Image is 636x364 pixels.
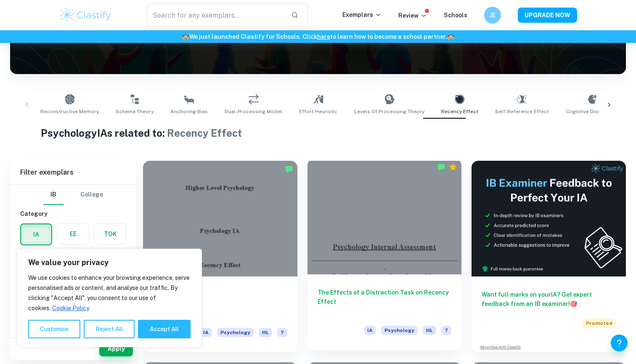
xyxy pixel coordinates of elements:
span: Promoted [583,319,616,328]
div: Premium [449,163,457,171]
span: 🏫 [447,33,454,40]
span: Levels of Processing Theory [354,108,424,115]
h6: Filter exemplars [10,161,136,184]
div: We value your privacy [17,249,202,347]
span: 7 [277,328,287,337]
input: Search for any exemplars... [147,3,284,27]
button: College [80,185,103,205]
p: We value your privacy [28,258,191,268]
div: Filter type choice [43,185,103,205]
button: IA [21,224,51,244]
h6: The Effects of a Distraction Task on Recency Effect [318,288,452,316]
button: Reject All [84,320,135,338]
a: The Effects of a Distraction Task on Recency EffectIAPsychologyHL7 [307,161,462,352]
h6: Want full marks on your IA ? Get expert feedback from an IB examiner! [482,290,616,308]
button: Accept All [138,320,191,338]
span: Psychology [381,326,418,335]
p: We use cookies to enhance your browsing experience, serve personalised ads or content, and analys... [28,273,191,313]
a: Recency effectIAPsychologyHL7 [143,161,297,352]
span: 🎯 [570,300,577,307]
span: Schema Theory [116,108,154,115]
span: Effort Heuristic [299,108,337,115]
button: Apply [99,341,133,356]
button: EE [58,224,89,244]
h6: JE [488,11,498,20]
button: JE [484,7,501,24]
h6: Category [20,209,126,218]
span: IA [364,326,376,335]
button: Customise [28,320,80,338]
p: Review [398,11,427,20]
a: Cookie Policy [52,304,90,312]
a: Want full marks on yourIA? Get expert feedback from an IB examiner!PromotedAdvertise with Clastify [472,161,626,352]
button: TOK [95,224,126,244]
a: Schools [444,12,467,19]
h1: Psychology IAs related to: [41,125,595,141]
img: Thumbnail [472,161,626,276]
img: Clastify logo [59,7,112,24]
button: UPGRADE NOW [518,8,577,23]
span: Dual-Processing Model [225,108,282,115]
span: HL [423,326,436,335]
span: 🏫 [182,33,189,40]
span: Cognitive Dissonance [566,108,619,115]
button: Help and Feedback [611,335,628,351]
span: Psychology [217,328,254,337]
span: Self-Reference Effect [495,108,549,115]
span: Recency Effect [441,108,478,115]
img: Marked [285,165,293,173]
span: Recency Effect [167,127,242,139]
h6: We just launched Clastify for Schools. Click to learn how to become a school partner. [2,32,634,41]
span: IA [200,328,212,337]
img: Marked [437,163,445,171]
a: Advertise with Clastify [480,344,521,350]
a: here [317,33,330,40]
button: IB [43,185,64,205]
h6: Recency effect [153,290,287,318]
span: Reconstructive Memory [40,108,99,115]
p: Exemplars [342,10,382,19]
span: HL [259,328,272,337]
span: 7 [441,326,451,335]
span: Anchoring Bias [170,108,208,115]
